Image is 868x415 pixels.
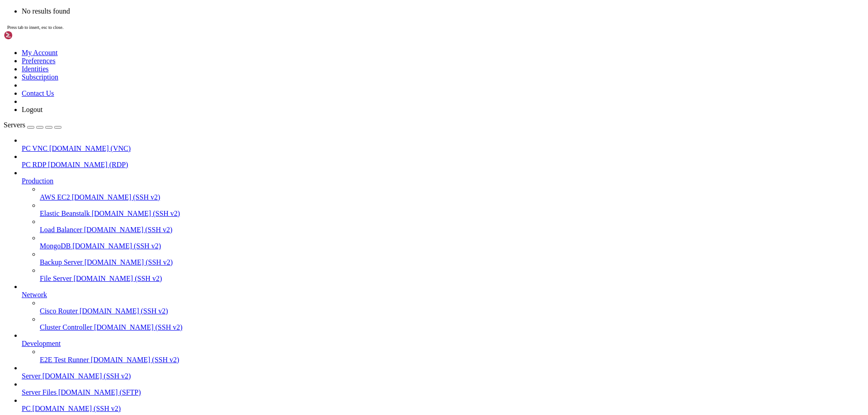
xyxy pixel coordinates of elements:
li: Load Balancer [DOMAIN_NAME] (SSH v2) [40,218,864,234]
img: Shellngn [4,31,56,40]
a: My Account [22,49,58,56]
span: ▀ [72,111,76,119]
span: ▀ [76,96,80,103]
a: Contact Us [22,89,54,97]
span: ▀ [54,57,58,65]
span: [DOMAIN_NAME] (SSH v2) [42,372,131,380]
span: [DOMAIN_NAME] (RDP) [48,161,128,168]
span: ▀ [58,88,61,96]
span: [DOMAIN_NAME] (SSH v2) [85,258,173,266]
span: ▀ [43,80,47,88]
span: GPU [163,96,174,103]
li: PC [DOMAIN_NAME] (SSH v2) [22,396,864,413]
span: ▀ [90,73,94,80]
span: ▀ [90,88,94,96]
a: Backup Server [DOMAIN_NAME] (SSH v2) [40,258,864,266]
span: ▀ [47,80,51,88]
span: ▀ [51,73,54,80]
span: ▀ [61,111,65,119]
span: ▀ [47,50,51,57]
span: ▀ [65,103,69,111]
span: ▀ [43,57,47,65]
span: CPU [163,88,174,95]
span: ▀ [94,111,98,119]
li: Cisco Router [DOMAIN_NAME] (SSH v2) [40,299,864,315]
span: ▀ [90,42,94,50]
span: ▀ [98,57,101,65]
span: Cisco Router [40,307,78,315]
span: ▀ [76,73,80,80]
span: ▀ [69,111,72,119]
x-row: ---------------------- [4,11,750,19]
span: ▀ [94,57,98,65]
span: ▀ [90,111,94,119]
span: ▀ [98,50,101,57]
span: ▀ [58,80,61,88]
span: ▀ [65,88,69,96]
span: ▀ [43,65,47,73]
span: ▀ [54,50,58,57]
span: ▀ [112,42,116,50]
span: ▀ [69,88,72,96]
span: ▀ [54,73,58,80]
span: ▀ [72,96,76,103]
span: ▀ [98,80,101,88]
span: ▀ [51,96,54,103]
x-row: : /dev/pts/1 [4,80,750,88]
span: [DOMAIN_NAME] (SSH v2) [84,226,173,233]
x-row: : 467.45 MiB / 512.00 MiB ( ) [4,111,750,119]
li: File Server [DOMAIN_NAME] (SSH v2) [40,266,864,283]
span: ▀ [51,65,54,73]
a: Cisco Router [DOMAIN_NAME] (SSH v2) [40,307,864,315]
span: ▀ [54,96,58,103]
span: Server [22,372,41,380]
a: Cluster Controller [DOMAIN_NAME] (SSH v2) [40,323,864,331]
span: Backup Server [40,258,83,266]
x-row: : 194.13 MiB / 417.00 MiB ( ) [4,103,750,111]
span: ▀ [83,88,87,96]
span: ▀ [61,96,65,103]
span: File Server [40,275,72,282]
x-row: : 1690 (dpkg) [4,50,750,57]
span: Memory [163,103,184,111]
span: ▀ [36,96,40,103]
span: ▀ [61,65,65,73]
span: ▀ [61,80,65,88]
li: Elastic Beanstalk [DOMAIN_NAME] (SSH v2) [40,201,864,218]
span: PC RDP [22,161,46,168]
span: ▀ [76,103,80,111]
span: ▀ [40,27,43,34]
li: E2E Test Runner [DOMAIN_NAME] (SSH v2) [40,348,864,364]
li: AWS EC2 [DOMAIN_NAME] (SSH v2) [40,185,864,201]
span: ▀ [105,103,108,111]
span: ▀ [83,80,87,88]
span: ▀ [58,96,61,103]
span: Production [22,177,53,185]
span: Server Files [22,388,57,396]
span: ▀ [69,73,72,80]
span: ▀ [105,50,108,57]
span: ▀ [108,27,112,34]
span: ▀ [105,96,108,103]
span: 47% [282,103,293,111]
span: gingerphoenix10 [163,4,217,11]
span: ▀ [40,42,43,50]
span: ▀ [83,96,87,103]
span: ▀ [43,50,47,57]
span: ▀ [18,65,22,73]
span: ▀ [80,73,83,80]
span: Development [22,340,61,347]
span: ▀ [83,103,87,111]
a: Identities [22,65,49,73]
span: ▀ [105,34,108,42]
span: Swap [163,111,177,118]
span: ▀ [105,80,108,88]
span: ▀ [43,103,47,111]
span: ▀ [72,103,76,111]
span: ▀ [61,119,65,126]
span: ▀ [58,50,61,57]
span: ▀ [43,73,47,80]
span: ▀ [83,111,87,119]
span: ▀ [112,27,116,34]
span: ▀ [87,103,90,111]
